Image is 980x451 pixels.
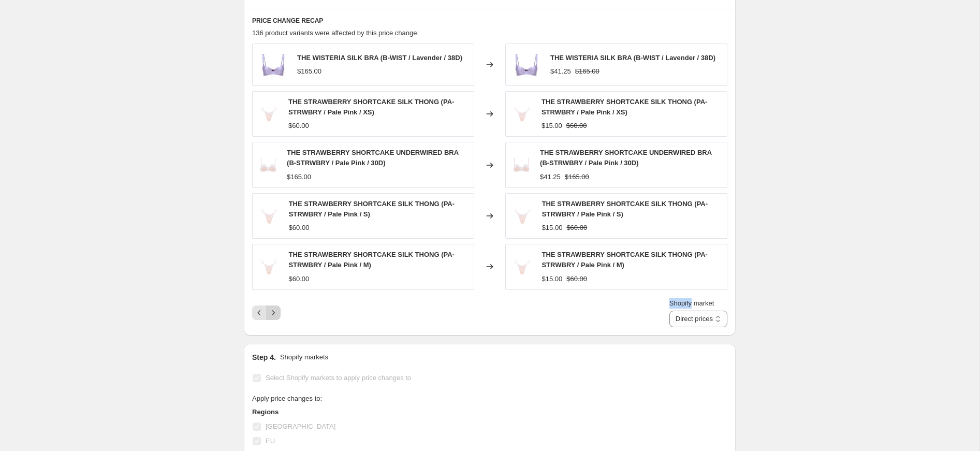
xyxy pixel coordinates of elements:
span: THE STRAWBERRY SHORTCAKE SILK THONG (PA-STRWBRY / Pale Pink / S) [289,200,455,218]
img: HighTeaLightbox_UPDATED__0009_SQ034_KNICKER_1_80x.jpg [511,200,534,231]
div: $15.00 [542,223,563,233]
div: $41.25 [540,172,561,182]
span: 136 product variants were affected by this price change: [252,29,419,37]
h6: PRICE CHANGE RECAP [252,17,727,25]
div: $165.00 [287,172,311,182]
button: Previous [252,305,267,320]
div: $15.00 [542,274,562,284]
img: HighTeaLightbox_UPDATED__0009_SQ034_KNICKER_1_80x.jpg [258,200,281,231]
span: THE STRAWBERRY SHORTCAKE UNDERWIRED BRA (B-STRWBRY / Pale Pink / 30D) [540,149,712,167]
span: EU [266,437,275,445]
h3: Regions [252,407,449,417]
img: HighTeaLightbox_UPDATED__0009_SQ034_KNICKER_1_80x.jpg [511,251,533,282]
div: $60.00 [288,274,309,284]
span: THE STRAWBERRY SHORTCAKE SILK THONG (PA-STRWBRY / Pale Pink / XS) [542,98,707,116]
strike: $165.00 [565,172,589,182]
span: [GEOGRAPHIC_DATA] [266,423,335,430]
span: THE STRAWBERRY SHORTCAKE SILK THONG (PA-STRWBRY / Pale Pink / S) [542,200,708,218]
strike: $60.00 [566,223,587,233]
span: THE STRAWBERRY SHORTCAKE SILK THONG (PA-STRWBRY / Pale Pink / M) [542,251,707,269]
img: HighTeaLightbox_UPDATED__0009_SQ034_KNICKER_1_80x.jpg [258,251,280,282]
span: THE WISTERIA SILK BRA (B-WIST / Lavender / 38D) [550,54,715,62]
img: HighTeaLightbox_UPDATED__0009_SQ034_KNICKER_1_80x.jpg [258,98,280,129]
span: Apply price changes to: [252,395,322,402]
img: ForbiddenFantasyLightbox_UPDATED__0014_IMG_0056_80x.jpg [258,49,289,80]
span: Shopify market [669,299,714,307]
div: $60.00 [288,121,309,131]
span: THE STRAWBERRY SHORTCAKE SILK THONG (PA-STRWBRY / Pale Pink / M) [288,251,454,269]
div: $165.00 [297,66,321,77]
strike: $60.00 [566,121,587,131]
span: THE WISTERIA SILK BRA (B-WIST / Lavender / 38D) [297,54,462,62]
span: THE STRAWBERRY SHORTCAKE UNDERWIRED BRA (B-STRWBRY / Pale Pink / 30D) [287,149,459,167]
strike: $60.00 [566,274,587,284]
strike: $165.00 [575,66,599,77]
div: $15.00 [542,121,562,131]
button: Next [266,305,281,320]
nav: Pagination [252,305,281,320]
span: THE STRAWBERRY SHORTCAKE SILK THONG (PA-STRWBRY / Pale Pink / XS) [288,98,454,116]
span: Select Shopify markets to apply price changes to [266,374,411,382]
img: HighTeaLightbox_UPDATED__0009_SQ034_KNICKER_1_80x.jpg [511,98,533,129]
img: HighTeaLightbox_UPDATED__0002_SQ041_U_W_BRA_1_80x.jpg [511,150,532,181]
img: HighTeaLightbox_UPDATED__0002_SQ041_U_W_BRA_1_80x.jpg [258,150,279,181]
p: Shopify markets [280,352,328,362]
h2: Step 4. [252,352,276,362]
div: $41.25 [550,66,571,77]
div: $60.00 [289,223,310,233]
img: ForbiddenFantasyLightbox_UPDATED__0014_IMG_0056_80x.jpg [511,49,542,80]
